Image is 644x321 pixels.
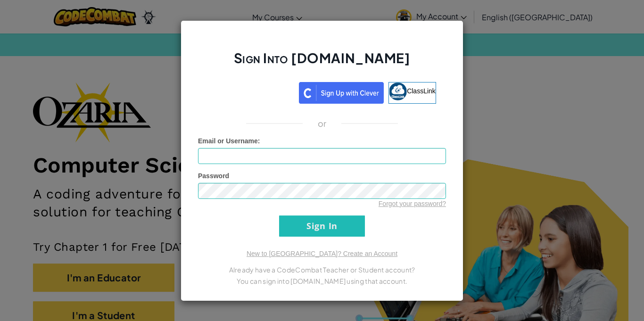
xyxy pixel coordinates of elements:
[247,250,397,257] a: New to [GEOGRAPHIC_DATA]? Create an Account
[279,215,365,237] input: Sign In
[198,264,446,275] p: Already have a CodeCombat Teacher or Student account?
[407,87,436,94] span: ClassLink
[379,200,446,207] a: Forgot your password?
[198,49,446,76] h2: Sign Into [DOMAIN_NAME]
[299,82,384,104] img: clever_sso_button@2x.png
[389,82,407,100] img: classlink-logo-small.png
[198,172,229,180] span: Password
[198,137,258,145] span: Email or Username
[318,118,327,129] p: or
[198,136,260,146] label: :
[203,81,299,102] iframe: Sign in with Google Button
[198,275,446,287] p: You can sign into [DOMAIN_NAME] using that account.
